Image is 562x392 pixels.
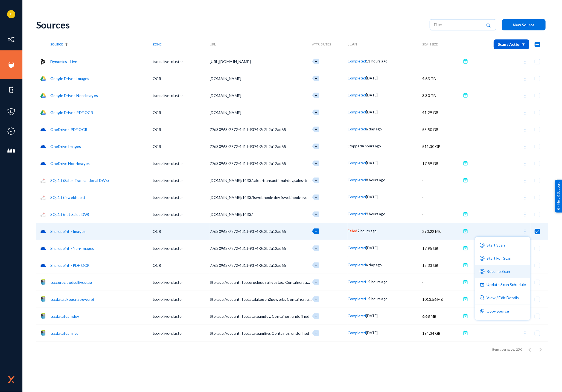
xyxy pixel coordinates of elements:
[480,282,485,287] img: icon-scheduled-purple.svg
[475,239,531,252] button: Start Scan
[475,278,531,291] button: Update Scan Schedule
[475,291,531,305] button: View / Edit Details
[480,256,485,261] img: icon-scan-purple.svg
[475,305,531,318] button: Copy Source
[480,269,485,274] img: icon-scan-purple.svg
[480,295,485,300] img: icon-detail.svg
[480,243,485,248] img: icon-scan-purple.svg
[475,252,531,265] button: Start Full Scan
[475,265,531,278] button: Resume Scan
[480,309,485,314] img: icon-duplicate.svg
